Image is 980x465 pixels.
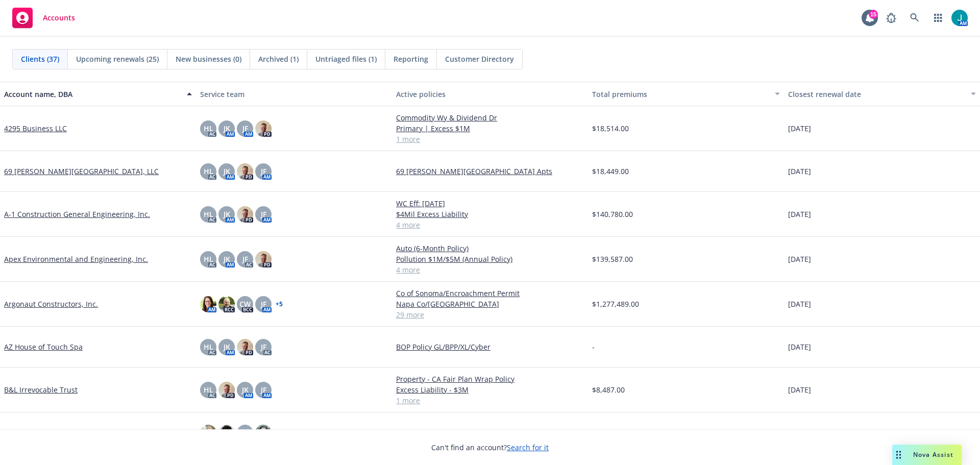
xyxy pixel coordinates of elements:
span: - [592,341,595,352]
a: Property - CA Fair Plan Wrap Policy [396,374,584,384]
a: Construction Turbo Quote Training Account [4,427,154,438]
a: B&L Irrevocable Trust [4,384,78,395]
img: photo [951,10,968,26]
span: Archived (1) [258,54,299,64]
button: Active policies [392,82,588,106]
span: CW [239,299,251,309]
span: Reporting [394,54,428,64]
img: photo [200,296,216,312]
span: Can't find an account? [431,442,549,453]
span: $140,780.00 [592,209,633,219]
span: [DATE] [788,299,811,309]
img: photo [218,296,235,312]
img: photo [237,163,253,180]
img: photo [255,251,272,267]
span: - [396,427,399,438]
span: HL [204,254,213,264]
span: $8,487.00 [592,384,625,395]
button: Service team [196,82,392,106]
span: [DATE] [788,209,811,219]
span: Upcoming renewals (25) [76,54,159,64]
span: JK [224,254,230,264]
img: photo [237,206,253,223]
img: photo [218,382,235,398]
span: JK [224,209,230,219]
span: JF [261,166,266,177]
a: 4 more [396,264,584,275]
span: $139,587.00 [592,254,633,264]
a: Argonaut Constructors, Inc. [4,299,98,309]
div: Drag to move [892,445,905,465]
span: [DATE] [788,254,811,264]
a: A-1 Construction General Engineering, Inc. [4,209,150,219]
span: JK [224,123,230,134]
div: Active policies [396,89,584,100]
a: WC Eff: [DATE] [396,198,584,209]
a: 1 more [396,395,584,406]
div: 15 [869,10,878,19]
img: photo [255,120,272,137]
a: Accounts [8,4,79,32]
a: Apex Environmental and Engineering, Inc. [4,254,148,264]
span: JF [242,254,248,264]
a: 4295 Business LLC [4,123,67,134]
a: AZ House of Touch Spa [4,341,83,352]
span: JF [242,123,248,134]
a: Report a Bug [881,8,901,28]
a: 69 [PERSON_NAME][GEOGRAPHIC_DATA] Apts [396,166,584,177]
a: Commodity Wy & Dividend Dr [396,112,584,123]
span: - [788,427,791,438]
a: Auto (6-Month Policy) [396,243,584,254]
span: $18,449.00 [592,166,629,177]
a: BOP Policy GL/BPP/XL/Cyber [396,341,584,352]
span: Accounts [43,14,75,22]
span: [DATE] [788,341,811,352]
span: JF [261,209,266,219]
div: Account name, DBA [4,89,181,100]
a: 29 more [396,309,584,320]
button: Closest renewal date [784,82,980,106]
span: JF [261,384,266,395]
div: Closest renewal date [788,89,965,100]
img: photo [237,339,253,355]
a: Search [904,8,925,28]
a: 1 more [396,134,584,144]
div: Total premiums [592,89,769,100]
span: Clients (37) [21,54,59,64]
span: JF [261,299,266,309]
span: [DATE] [788,384,811,395]
span: New businesses (0) [176,54,241,64]
span: JK [242,427,249,438]
a: + 5 [276,301,283,307]
a: 69 [PERSON_NAME][GEOGRAPHIC_DATA], LLC [4,166,159,177]
a: Co of Sonoma/Encroachment Permit [396,288,584,299]
span: [DATE] [788,123,811,134]
a: Primary | Excess $1M [396,123,584,134]
span: JK [224,341,230,352]
span: - [592,427,595,438]
span: HL [204,123,213,134]
img: photo [200,425,216,441]
a: Excess Liability - $3M [396,384,584,395]
span: Untriaged files (1) [315,54,377,64]
a: $4Mil Excess Liability [396,209,584,219]
img: photo [218,425,235,441]
span: HL [204,209,213,219]
span: JK [242,384,249,395]
span: Nova Assist [913,450,953,459]
span: HL [204,166,213,177]
a: Napa Co/[GEOGRAPHIC_DATA] [396,299,584,309]
span: HL [204,384,213,395]
span: [DATE] [788,166,811,177]
span: $18,514.00 [592,123,629,134]
button: Total premiums [588,82,784,106]
a: Pollution $1M/$5M (Annual Policy) [396,254,584,264]
span: HL [204,341,213,352]
a: 4 more [396,219,584,230]
span: JK [224,166,230,177]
